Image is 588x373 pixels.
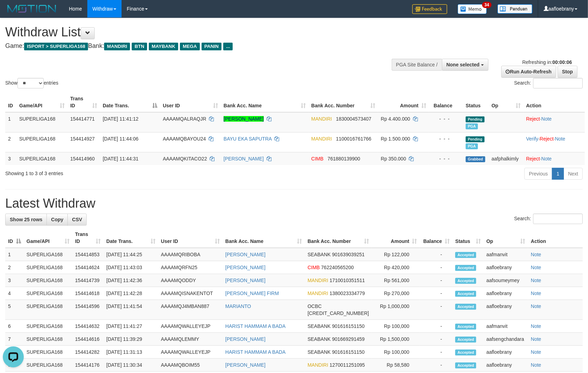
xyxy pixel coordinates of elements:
span: Marked by aafsoumeymey [466,143,478,149]
a: Copy [46,214,68,225]
span: Refreshing in: [522,59,572,65]
div: PGA Site Balance / [392,59,442,71]
a: Reject [540,136,554,142]
td: SUPERLIGA168 [24,320,72,333]
div: - - - [432,115,460,122]
a: [PERSON_NAME] [224,116,264,122]
a: Note [531,336,542,342]
a: Verify [526,136,538,142]
label: Search: [514,214,583,224]
td: [DATE] 11:42:28 [103,287,158,300]
a: [PERSON_NAME] [225,278,266,283]
span: 154414927 [70,136,95,142]
span: AAAAMQKITACO22 [163,156,207,162]
a: HARIST HAMMAM A BADA [225,349,285,355]
td: SUPERLIGA168 [16,152,67,165]
a: Note [531,252,542,257]
span: MANDIRI [307,362,328,368]
td: [DATE] 11:30:34 [103,359,158,372]
th: Date Trans.: activate to sort column descending [100,92,160,112]
a: Note [531,303,542,309]
a: 1 [552,168,564,180]
td: 154414282 [72,346,103,359]
th: Bank Acc. Number: activate to sort column ascending [308,92,378,112]
th: Game/API: activate to sort column ascending [24,228,72,248]
th: Bank Acc. Name: activate to sort column ascending [223,228,305,248]
span: MANDIRI [307,278,328,283]
a: Note [531,349,542,355]
span: MANDIRI [104,43,130,50]
td: [DATE] 11:41:54 [103,300,158,320]
a: Note [542,156,552,162]
td: SUPERLIGA168 [16,132,67,152]
td: - [420,261,453,274]
span: CIMB [307,265,320,270]
span: Copy 901616151150 to clipboard [332,323,364,329]
td: 6 [5,320,24,333]
td: - [420,300,453,320]
td: - [420,320,453,333]
span: Copy 762240565200 to clipboard [321,265,354,270]
td: AAAAMQLEMMY [158,333,223,346]
th: Op: activate to sort column ascending [489,92,523,112]
th: User ID: activate to sort column ascending [160,92,221,112]
span: SEABANK [307,336,331,342]
td: 154414853 [72,248,103,261]
span: 34 [482,2,492,8]
td: Rp 100,000 [372,346,420,359]
h1: Latest Withdraw [5,196,583,210]
span: Grabbed [466,156,485,162]
td: - [420,333,453,346]
td: - [420,359,453,372]
select: Showentries [17,78,44,88]
td: AAAAMQODDY [158,274,223,287]
td: aafsoumeymey [484,274,528,287]
td: Rp 100,000 [372,320,420,333]
a: Previous [524,168,552,180]
button: Open LiveChat chat widget [3,3,24,24]
a: BAYU EKA SAPUTRA [224,136,271,142]
td: 154414618 [72,287,103,300]
a: [PERSON_NAME] [225,362,266,368]
span: Copy 901616151150 to clipboard [332,349,364,355]
span: Rp 350.000 [381,156,406,162]
td: AAAAMQBOIM55 [158,359,223,372]
span: 154414771 [70,116,95,122]
img: Button%20Memo.svg [458,4,487,14]
a: Note [531,265,542,270]
h4: Game: Bank: [5,43,385,50]
th: Balance: activate to sort column ascending [420,228,453,248]
span: Rp 4.400.000 [381,116,410,122]
a: Note [531,278,542,283]
img: MOTION_logo.png [5,3,58,14]
th: Balance [429,92,463,112]
span: Copy 901669291459 to clipboard [332,336,364,342]
img: panduan.png [498,4,532,14]
span: [DATE] 11:41:12 [103,116,138,122]
span: OCBC [307,303,321,309]
th: Action [523,92,585,112]
td: Rp 58,580 [372,359,420,372]
td: aafsengchandara [484,333,528,346]
th: Action [528,228,583,248]
div: - - - [432,135,460,142]
a: [PERSON_NAME] [225,252,266,257]
td: AAAAMQISNAKENTOT [158,287,223,300]
td: - [420,248,453,261]
td: aafloebrany [484,261,528,274]
th: Amount: activate to sort column ascending [378,92,429,112]
a: CSV [67,214,87,225]
span: MANDIRI [307,290,328,296]
td: aafmanvit [484,248,528,261]
th: Amount: activate to sort column ascending [372,228,420,248]
th: Bank Acc. Name: activate to sort column ascending [221,92,308,112]
span: SEABANK [307,349,331,355]
span: Accepted [455,278,476,284]
span: Accepted [455,304,476,310]
td: AAAAMQWALLEYEJP [158,320,223,333]
td: SUPERLIGA168 [16,112,67,132]
a: Run Auto-Refresh [501,66,556,78]
td: 3 [5,152,16,165]
a: Note [531,290,542,296]
a: MARIANTO [225,303,251,309]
